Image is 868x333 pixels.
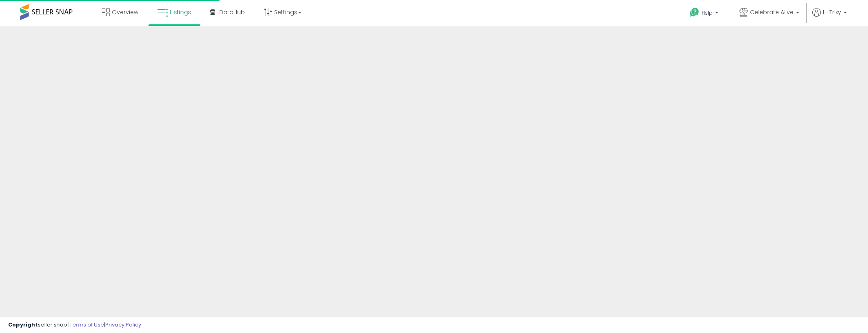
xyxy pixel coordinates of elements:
[702,9,713,16] span: Help
[689,7,700,17] i: Get Help
[683,1,726,26] a: Help
[812,8,847,26] a: Hi Trixy
[170,8,191,16] span: Listings
[750,8,794,16] span: Celebrate Alive
[219,8,245,16] span: DataHub
[823,8,841,16] span: Hi Trixy
[112,8,138,16] span: Overview
[70,321,104,329] a: Terms of Use
[8,321,38,329] strong: Copyright
[105,321,141,329] a: Privacy Policy
[8,321,141,329] div: seller snap | |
